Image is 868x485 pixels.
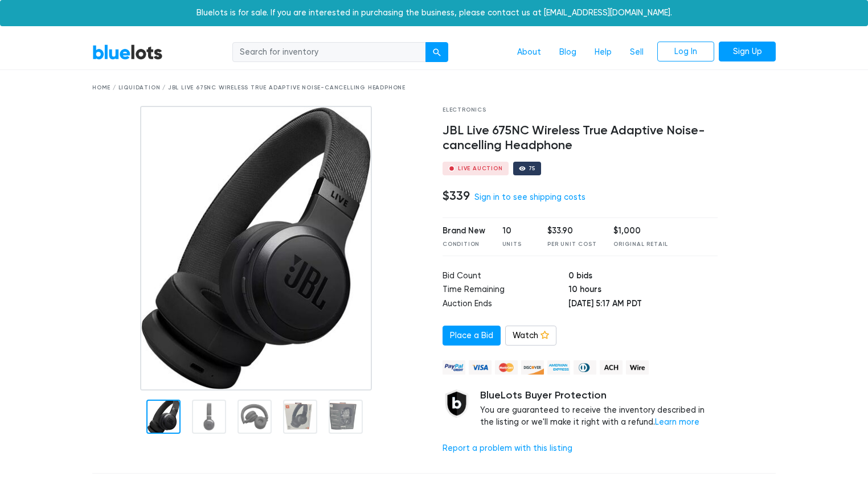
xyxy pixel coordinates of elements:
[474,192,586,202] a: Sign in to see shipping costs
[443,270,568,284] td: Bid Count
[480,389,718,429] div: You are guaranteed to receive the inventory described in the listing or we'll make it right with ...
[600,360,623,375] img: ach-b7992fed28a4f97f893c574229be66187b9afb3f1a8d16a4691d3d3140a8ab00.png
[502,240,531,249] div: Units
[443,124,718,153] h4: JBL Live 675NC Wireless True Adaptive Noise-cancelling Headphone
[613,240,668,249] div: Original Retail
[508,42,550,63] a: About
[458,166,503,171] div: Live Auction
[568,298,718,312] td: [DATE] 5:17 AM PDT
[140,106,372,391] img: a138a4b8-8ac1-44e5-a0a0-4d20f6e952a8-1745470631.jpeg
[480,389,718,402] h5: BlueLots Buyer Protection
[443,298,568,312] td: Auction Ends
[657,42,714,62] a: Log In
[529,166,536,171] div: 75
[521,360,544,375] img: discover-82be18ecfda2d062aad2762c1ca80e2d36a4073d45c9e0ffae68cd515fbd3d32.png
[92,84,776,92] div: Home / Liquidation / JBL Live 675NC Wireless True Adaptive Noise-cancelling Headphone
[443,240,485,249] div: Condition
[505,326,556,346] a: Watch
[586,42,621,63] a: Help
[443,106,718,114] div: Electronics
[655,417,699,427] a: Learn more
[92,44,163,60] a: BlueLots
[443,225,485,237] div: Brand New
[232,42,426,63] input: Search for inventory
[568,283,718,298] td: 10 hours
[719,42,776,62] a: Sign Up
[621,42,653,63] a: Sell
[574,360,596,375] img: diners_club-c48f30131b33b1bb0e5d0e2dbd43a8bea4cb12cb2961413e2f4250e06c020426.png
[469,360,492,375] img: visa-79caf175f036a155110d1892330093d4c38f53c55c9ec9e2c3a54a56571784bb.png
[443,360,465,375] img: paypal_credit-80455e56f6e1299e8d57f40c0dcee7b8cd4ae79b9eccbfc37e2480457ba36de9.png
[550,42,586,63] a: Blog
[568,270,718,284] td: 0 bids
[495,360,518,375] img: mastercard-42073d1d8d11d6635de4c079ffdb20a4f30a903dc55d1612383a1b395dd17f39.png
[613,225,668,237] div: $1,000
[547,360,570,375] img: american_express-ae2a9f97a040b4b41f6397f7637041a5861d5f99d0716c09922aba4e24c8547d.png
[547,240,596,249] div: Per Unit Cost
[502,225,531,237] div: 10
[547,225,596,237] div: $33.90
[443,443,572,453] a: Report a problem with this listing
[626,360,649,375] img: wire-908396882fe19aaaffefbd8e17b12f2f29708bd78693273c0e28e3a24408487f.png
[443,283,568,298] td: Time Remaining
[443,389,471,418] img: buyer_protection_shield-3b65640a83011c7d3ede35a8e5a80bfdfaa6a97447f0071c1475b91a4b0b3d01.png
[443,326,501,346] a: Place a Bid
[443,188,470,203] h4: $339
